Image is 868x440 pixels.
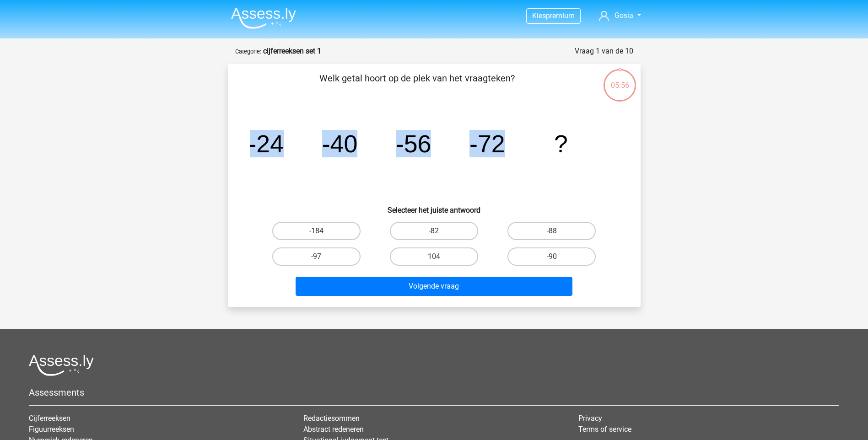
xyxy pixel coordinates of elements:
[272,222,361,240] label: -184
[595,10,644,21] a: Gosia
[272,247,361,266] label: -97
[296,277,572,296] button: Volgende vraag
[390,247,478,266] label: 104
[235,48,261,55] small: Categorie:
[615,11,633,20] span: Gosia
[603,68,637,91] div: 05:56
[554,130,568,157] tspan: ?
[263,47,321,55] strong: cijferreeksen set 1
[243,71,592,99] p: Welk getal hoort op de plek van het vraagteken?
[527,10,580,22] a: Kiespremium
[29,425,74,434] a: Figuurreeksen
[507,222,596,240] label: -88
[29,354,94,376] img: Assessly logo
[243,199,626,215] h6: Selecteer het juiste antwoord
[303,425,364,434] a: Abstract redeneren
[507,247,596,266] label: -90
[303,414,360,423] a: Redactiesommen
[322,130,357,157] tspan: -40
[578,414,602,423] a: Privacy
[546,11,575,20] span: premium
[29,387,839,398] h5: Assessments
[469,130,505,157] tspan: -72
[575,46,633,57] div: Vraag 1 van de 10
[390,222,478,240] label: -82
[231,7,296,29] img: Assessly
[248,130,284,157] tspan: -24
[578,425,631,434] a: Terms of service
[29,414,70,423] a: Cijferreeksen
[532,11,546,20] span: Kies
[395,130,431,157] tspan: -56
